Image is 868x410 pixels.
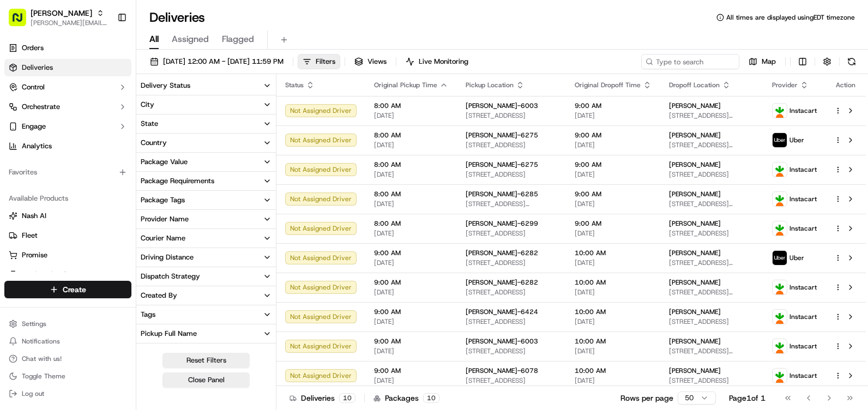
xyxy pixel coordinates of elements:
div: Driving Distance [141,252,194,262]
div: Action [834,81,857,89]
span: [DATE] [374,170,448,179]
a: 💻API Documentation [88,154,179,173]
span: [PERSON_NAME]-6078 [466,366,538,375]
span: [STREET_ADDRESS] [669,170,755,179]
span: [PERSON_NAME][EMAIL_ADDRESS][PERSON_NAME][DOMAIN_NAME] [31,19,108,27]
span: Live Monitoring [419,57,468,67]
button: Toggle Theme [4,369,131,384]
button: Live Monitoring [401,54,473,69]
span: [PERSON_NAME] [669,190,721,198]
span: [PERSON_NAME] [669,249,721,257]
span: [DATE] 12:00 AM - [DATE] 11:59 PM [163,57,284,67]
button: Chat with us! [4,351,131,366]
span: Promise [22,250,47,260]
span: [DATE] [374,258,448,267]
button: Start new chat [185,107,198,120]
span: [DATE] [575,376,652,385]
span: Instacart [789,342,817,351]
button: Nash AI [4,207,131,225]
div: Pickup Full Name [141,329,197,339]
span: Create [63,284,86,295]
span: [STREET_ADDRESS] [466,229,557,238]
span: 9:00 AM [575,219,652,228]
span: All times are displayed using EDT timezone [726,13,855,22]
div: Page 1 of 1 [729,393,765,403]
a: 📗Knowledge Base [7,154,88,173]
div: Packages [373,393,439,403]
span: [STREET_ADDRESS][PERSON_NAME] [669,200,755,208]
h1: Deliveries [149,9,205,26]
span: [PERSON_NAME]-6275 [466,160,538,169]
button: Log out [4,386,131,401]
button: Notifications [4,334,131,349]
img: profile_uber_ahold_partner.png [773,133,787,147]
span: [STREET_ADDRESS] [669,317,755,326]
span: Instacart [789,165,817,174]
button: Create [4,281,131,298]
img: profile_instacart_ahold_partner.png [773,192,787,206]
span: 10:00 AM [575,337,652,346]
span: [STREET_ADDRESS] [466,111,557,120]
span: 9:00 AM [374,366,448,375]
div: Tags [141,310,155,319]
span: Knowledge Base [22,158,83,169]
span: 8:00 AM [374,131,448,140]
img: profile_instacart_ahold_partner.png [773,104,787,118]
span: Original Dropoff Time [575,81,641,89]
span: 10:00 AM [575,249,652,257]
div: Package Requirements [141,176,214,186]
span: Pylon [108,185,132,193]
a: Powered byPylon [77,184,132,193]
span: [PERSON_NAME]-6003 [466,101,538,110]
button: Tags [136,305,276,324]
span: Pickup Location [466,81,514,89]
span: Uber [789,136,804,144]
div: 10 [423,393,439,403]
span: API Documentation [103,158,175,169]
img: profile_instacart_ahold_partner.png [773,339,787,353]
button: State [136,114,276,133]
span: [STREET_ADDRESS] [466,317,557,326]
span: [PERSON_NAME]-6299 [466,219,538,228]
button: Delivery Status [136,76,276,95]
a: Analytics [4,137,131,155]
span: Instacart [789,195,817,203]
span: Control [22,82,45,92]
button: City [136,95,276,114]
button: Driving Distance [136,248,276,267]
span: 10:00 AM [575,307,652,316]
button: [PERSON_NAME] [31,8,92,19]
span: [PERSON_NAME]-6282 [466,278,538,287]
span: 10:00 AM [575,366,652,375]
span: [DATE] [575,200,652,208]
span: [PERSON_NAME] [669,307,721,316]
span: [DATE] [575,317,652,326]
span: [PERSON_NAME] [669,101,721,110]
span: [STREET_ADDRESS] [466,347,557,355]
span: [PERSON_NAME]-6282 [466,249,538,257]
span: 9:00 AM [575,131,652,140]
img: profile_instacart_ahold_partner.png [773,280,787,294]
span: 9:00 AM [374,307,448,316]
span: [DATE] [374,111,448,120]
span: [PERSON_NAME] [669,366,721,375]
span: Instacart [789,312,817,321]
span: [STREET_ADDRESS][PERSON_NAME] [669,258,755,267]
span: [DATE] [575,170,652,179]
span: [STREET_ADDRESS] [466,141,557,149]
a: Orders [4,39,131,57]
span: Views [367,57,387,67]
span: Instacart [789,224,817,233]
button: Map [744,54,781,69]
span: [DATE] [575,347,652,355]
span: [STREET_ADDRESS] [669,229,755,238]
span: Notifications [22,337,60,346]
span: Nash AI [22,211,46,221]
p: Rows per page [620,393,673,403]
button: Orchestrate [4,98,131,116]
div: Start new chat [37,104,179,115]
span: Dropoff Location [669,81,720,89]
span: All [149,33,159,46]
img: profile_instacart_ahold_partner.png [773,221,787,236]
